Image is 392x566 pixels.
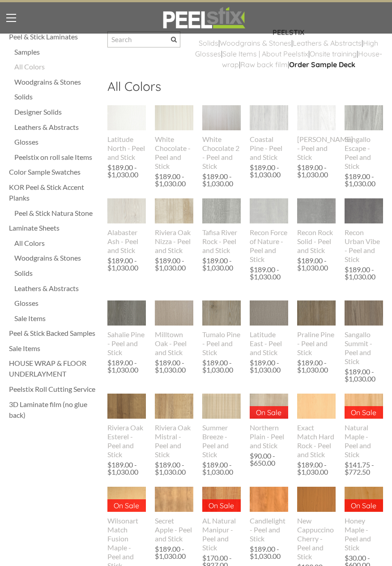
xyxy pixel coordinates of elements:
[14,268,98,279] a: Solids
[107,288,146,338] img: s832171791223022656_p763_i2_w640.jpeg
[345,300,383,366] a: Sangallo Summit - Peel and Stick
[202,300,241,357] a: Tumalo Pine - Peel and Stick
[14,47,98,57] div: Samples
[297,198,336,255] a: Recon Rock Solid - Peel and Stick
[9,399,98,420] a: 3D Laminate film (no glue back)
[250,406,288,419] p: On Sale
[345,423,383,459] div: Natural Maple - Peel and Stick
[250,198,288,264] a: Recon Force of Nature - Peel and Stick
[14,122,98,133] a: Leathers & Abstracts
[345,368,381,382] div: $189.00 - $1,030.00
[250,394,288,419] img: s832171791223022656_p857_i1_w2048.jpeg
[297,487,336,512] img: s832171791223022656_p534_i1_w400.jpeg
[345,288,383,338] img: s832171791223022656_p782_i1_w640.jpeg
[202,198,241,255] a: Tafisa River Rock - Peel and Stick
[14,253,98,263] a: Woodgrains & Stones
[345,228,383,264] div: Recon Urban Vibe - Peel and Stick
[171,37,177,43] span: Search
[345,487,383,553] a: On Sale Honey Maple - Peel and Stick
[345,173,381,187] div: $189.00 - $1,030.00
[155,423,193,459] div: Riviera Oak Mistral - Peel and Stick
[310,49,357,58] a: Onsite training
[202,487,241,512] img: s832171791223022656_p461_i1_w400.jpeg
[9,358,98,379] a: HOUSE WRAP & FLOOR UNDERLAYMENT
[202,394,241,419] img: s832171791223022656_p587_i1_w400.jpeg
[202,499,241,512] p: On Sale
[345,93,383,143] img: s832171791223022656_p779_i1_w640.jpeg
[289,60,355,69] font: Order Sample Deck
[107,487,146,512] img: s832171791223022656_p599_i1_w400.jpeg
[202,93,241,143] img: s832171791223022656_p793_i1_w640.jpeg
[9,31,98,42] a: Peel & Stick Laminates
[297,228,336,255] div: Recon Rock Solid - Peel and Stick
[9,384,98,394] a: Peelstix Roll Cutting Service
[155,330,193,357] div: Milltown Oak - Peel and Stick
[202,461,239,476] div: $189.00 - $1,030.00
[250,228,288,264] div: Recon Force of Nature - Peel and Stick
[250,394,288,450] a: On Sale Northern Plain - Peel and Stick
[202,330,241,357] div: Tumalo Pine - Peel and Stick
[297,423,336,459] div: Exact Match Hard Rock - Peel and Stick
[14,107,98,117] a: Designer Solids
[155,228,193,255] div: Riviera Oak Nizza - Peel and Stick
[161,7,247,29] img: REFACE SUPPLIES
[250,93,288,143] img: s832171791223022656_p847_i1_w716.png
[358,39,362,47] a: s
[155,198,193,224] img: s832171791223022656_p691_i2_w640.jpeg
[14,283,98,294] a: Leathers & Abstracts
[14,137,98,147] a: Glosses
[155,394,193,419] img: s832171791223022656_p692_i3_w640.jpeg
[345,266,381,280] div: $189.00 - $1,030.00
[9,343,98,354] a: Sale Items
[107,394,146,459] a: Riviera Oak Esterel - Peel and Stick
[220,39,288,47] a: Woodgrains & Stone
[155,135,193,171] div: White Chocolate - Peel and Stick
[250,545,286,560] div: $189.00 - $1,030.00
[250,266,286,280] div: $189.00 - $1,030.00
[194,27,383,79] div: | | | | | | | |
[155,105,193,171] a: White Chocolate - Peel and Stick
[155,487,193,544] a: Secret Apple - Peel and Stick
[250,300,288,357] a: Latitude East - Peel and Stick
[155,461,191,476] div: $189.00 - $1,030.00
[14,77,98,87] a: Woodgrains & Stones
[9,167,98,177] a: Color Sample Swatches
[155,300,193,326] img: s832171791223022656_p482_i1_w400.jpeg
[250,487,288,544] a: Candlelight - Peel and Stick
[250,300,288,326] img: s832171791223022656_p580_i1_w400.jpeg
[9,223,98,233] a: Laminate Sheets
[107,300,146,357] a: Sahalie Pine - Peel and Stick
[9,182,98,203] a: KOR Peel & Stick Accent Planks
[250,359,286,373] div: $189.00 - $1,030.00
[9,328,98,339] div: Peel & Stick Backed Samples
[202,288,241,338] img: s832171791223022656_p767_i6_w640.jpeg
[250,105,288,162] a: Coastal Pine - Peel and Stick
[250,135,288,162] div: Coastal Pine - Peel and Stick
[345,105,383,171] a: Sangallo Escape - Peel and Stick
[202,198,241,224] img: s832171791223022656_p644_i1_w307.jpeg
[14,238,98,249] a: All Colors
[107,359,144,373] div: $189.00 - $1,030.00
[14,152,98,163] a: Peelstix on roll sale Items
[202,173,239,187] div: $189.00 - $1,030.00
[297,487,336,562] a: New Cappuccino Cherry - Peel and Stick
[202,487,241,553] a: On Sale AL Natural Manipur - Peel and Stick
[222,49,308,58] a: Sale Items | About Peelstix
[345,135,383,171] div: Sangallo Escape - Peel and Stick
[107,31,180,47] input: Search
[297,516,336,561] div: New Cappuccino Cherry - Peel and Stick
[297,92,336,144] img: s832171791223022656_p841_i1_w690.png
[155,545,191,560] div: $189.00 - $1,030.00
